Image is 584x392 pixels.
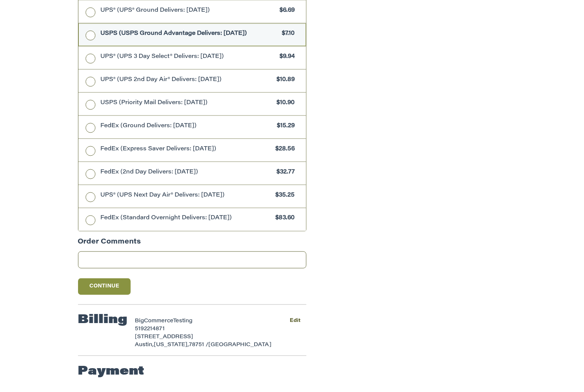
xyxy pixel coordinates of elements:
[135,335,193,340] span: [STREET_ADDRESS]
[276,53,295,61] span: $9.94
[135,327,165,332] span: 5192214871
[276,6,295,15] span: $6.69
[100,214,272,223] span: FedEx (Standard Overnight Delivers: [DATE])
[278,30,295,38] span: $7.10
[100,168,273,177] span: FedEx (2nd Day Delivers: [DATE])
[100,191,272,200] span: UPS® (UPS Next Day Air® Delivers: [DATE])
[78,237,141,251] legend: Order Comments
[208,343,272,348] span: [GEOGRAPHIC_DATA]
[78,313,128,328] h2: Billing
[273,168,295,177] span: $32.77
[100,30,278,38] span: USPS (USPS Ground Advantage Delivers: [DATE])
[154,343,189,348] span: [US_STATE],
[272,191,295,200] span: $35.25
[272,214,295,223] span: $83.60
[78,364,145,380] h2: Payment
[100,6,276,15] span: UPS® (UPS® Ground Delivers: [DATE])
[284,316,306,327] button: Edit
[273,76,295,84] span: $10.89
[100,99,273,108] span: USPS (Priority Mail Delivers: [DATE])
[273,99,295,108] span: $10.90
[100,145,272,154] span: FedEx (Express Saver Delivers: [DATE])
[100,53,276,61] span: UPS® (UPS 3 Day Select® Delivers: [DATE])
[78,278,131,295] button: Continue
[189,343,208,348] span: 78751 /
[100,76,273,84] span: UPS® (UPS 2nd Day Air® Delivers: [DATE])
[272,145,295,154] span: $28.56
[100,122,273,131] span: FedEx (Ground Delivers: [DATE])
[173,319,192,324] span: Testing
[135,319,173,324] span: BigCommerce
[135,343,154,348] span: Austin,
[273,122,295,131] span: $15.29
